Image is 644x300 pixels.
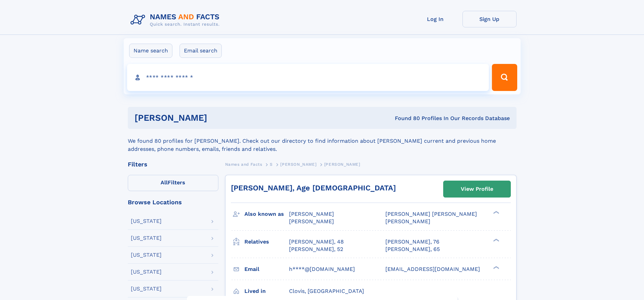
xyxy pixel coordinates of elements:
span: [PERSON_NAME] [289,211,334,217]
div: [US_STATE] [131,235,162,241]
div: [US_STATE] [131,218,162,224]
div: ❯ [492,238,500,242]
a: S [270,160,273,168]
div: Found 80 Profiles In Our Records Database [301,115,510,122]
span: All [161,179,168,186]
span: [PERSON_NAME] [385,218,430,225]
h3: Relatives [244,236,289,248]
input: search input [127,64,489,91]
button: Search Button [492,64,517,91]
h3: Also known as [244,208,289,220]
a: View Profile [444,181,510,197]
span: [PERSON_NAME] [324,162,360,167]
a: Log In [408,11,462,27]
span: [EMAIL_ADDRESS][DOMAIN_NAME] [385,266,480,272]
label: Email search [180,44,222,58]
a: Sign Up [462,11,517,27]
a: [PERSON_NAME], 65 [385,246,440,253]
a: [PERSON_NAME], 76 [385,238,439,246]
img: Logo Names and Facts [128,11,225,29]
h3: Email [244,263,289,275]
span: S [270,162,273,167]
div: [US_STATE] [131,269,162,275]
label: Filters [128,175,218,191]
div: Browse Locations [128,199,218,205]
h3: Lived in [244,285,289,297]
a: Names and Facts [225,160,262,168]
div: ❯ [492,265,500,270]
div: ❯ [492,210,500,215]
a: [PERSON_NAME], 52 [289,246,343,253]
div: Filters [128,161,218,167]
span: [PERSON_NAME] [280,162,316,167]
label: Name search [129,44,172,58]
h1: [PERSON_NAME] [135,114,301,122]
div: [US_STATE] [131,252,162,258]
div: View Profile [461,181,493,197]
a: [PERSON_NAME], 48 [289,238,344,246]
a: [PERSON_NAME], Age [DEMOGRAPHIC_DATA] [231,184,396,192]
div: [US_STATE] [131,286,162,292]
span: [PERSON_NAME] [289,218,334,225]
span: Clovis, [GEOGRAPHIC_DATA] [289,288,364,294]
div: We found 80 profiles for [PERSON_NAME]. Check out our directory to find information about [PERSON... [128,129,517,153]
span: [PERSON_NAME] [PERSON_NAME] [385,211,477,217]
a: [PERSON_NAME] [280,160,316,168]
